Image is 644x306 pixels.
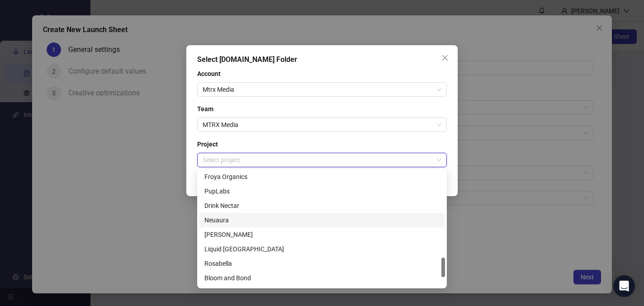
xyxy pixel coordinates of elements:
span: close [441,54,449,61]
strong: Team [197,105,213,113]
strong: Project [197,141,218,148]
div: Neuaura [204,215,440,225]
button: Close [438,51,452,65]
div: Open Intercom Messenger [613,275,635,297]
span: Mtrx Media [203,83,441,96]
div: Liquid London [199,242,445,256]
div: Bloom and Bond [199,271,445,285]
div: PupLabs [204,186,440,196]
div: Drink Nectar [204,201,440,211]
strong: Account [197,70,221,77]
div: Drink Nectar [199,198,445,213]
div: Select [DOMAIN_NAME] Folder [197,54,447,65]
div: Froya Organics [199,169,445,184]
div: PupLabs [199,184,445,198]
div: [PERSON_NAME] [204,230,440,240]
div: Norse [199,285,445,300]
div: Rosabella [199,256,445,271]
div: Thomson Carter [199,227,445,242]
div: Rosabella [204,259,440,268]
div: Liquid [GEOGRAPHIC_DATA] [204,244,440,254]
div: Bloom and Bond [204,273,440,283]
span: MTRX Media [203,118,441,132]
div: Neuaura [199,213,445,227]
div: Froya Organics [204,172,440,182]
